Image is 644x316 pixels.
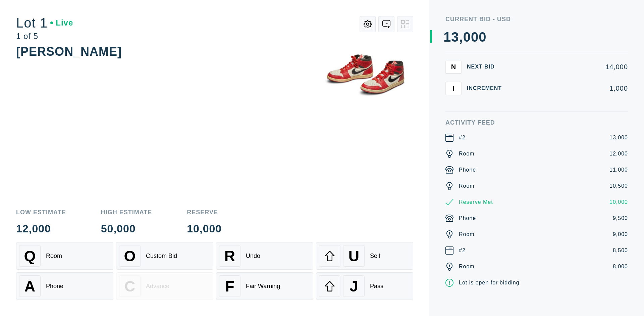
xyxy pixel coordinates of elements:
div: Activity Feed [445,120,628,126]
div: Live [50,19,73,27]
span: J [350,278,358,295]
div: 1 [443,30,451,44]
div: 12,000 [16,223,66,234]
div: Undo [246,253,260,260]
span: O [124,247,136,265]
div: 14,000 [513,63,628,70]
div: , [459,30,463,165]
div: 10,000 [609,198,628,206]
div: Fair Warning [246,283,280,290]
div: 10,500 [609,182,628,190]
div: 8,500 [613,246,628,255]
div: Sell [370,253,380,260]
div: Next Bid [467,64,507,70]
div: Custom Bid [146,253,177,260]
span: A [24,278,35,295]
div: Low Estimate [16,209,66,215]
div: 0 [479,30,486,44]
div: 12,000 [609,150,628,158]
span: F [225,278,234,295]
button: FFair Warning [216,272,313,300]
span: I [452,84,454,92]
div: #2 [459,134,466,142]
button: OCustom Bid [116,242,213,270]
span: Q [24,247,36,265]
div: 0 [463,30,471,44]
div: 13,000 [609,134,628,142]
div: 50,000 [101,223,152,234]
span: N [451,63,456,71]
button: N [445,60,462,74]
button: USell [316,242,413,270]
div: Pass [370,283,383,290]
div: 8,000 [613,263,628,271]
span: U [348,247,359,265]
button: APhone [16,272,113,300]
button: I [445,82,462,95]
div: 1 of 5 [16,32,73,40]
div: 1,000 [513,85,628,92]
div: Phone [46,283,63,290]
div: Room [459,182,475,190]
button: QRoom [16,242,113,270]
span: R [224,247,235,265]
div: 9,000 [613,230,628,238]
div: 9,500 [613,214,628,222]
div: 3 [451,30,459,44]
div: Room [46,253,62,260]
button: CAdvance [116,272,213,300]
div: High Estimate [101,209,152,215]
div: Room [459,263,475,271]
div: Advance [146,283,169,290]
div: Reserve Met [459,198,493,206]
div: Room [459,150,475,158]
button: JPass [316,272,413,300]
button: RUndo [216,242,313,270]
div: Lot is open for bidding [459,279,519,287]
div: Lot 1 [16,16,73,30]
div: 10,000 [187,223,222,234]
div: Current Bid - USD [445,16,628,22]
div: 11,000 [609,166,628,174]
div: [PERSON_NAME] [16,45,122,58]
div: 0 [471,30,479,44]
span: C [124,278,135,295]
div: Reserve [187,209,222,215]
div: Phone [459,166,476,174]
div: #2 [459,246,466,255]
div: Increment [467,86,507,91]
div: Room [459,230,475,238]
div: Phone [459,214,476,222]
